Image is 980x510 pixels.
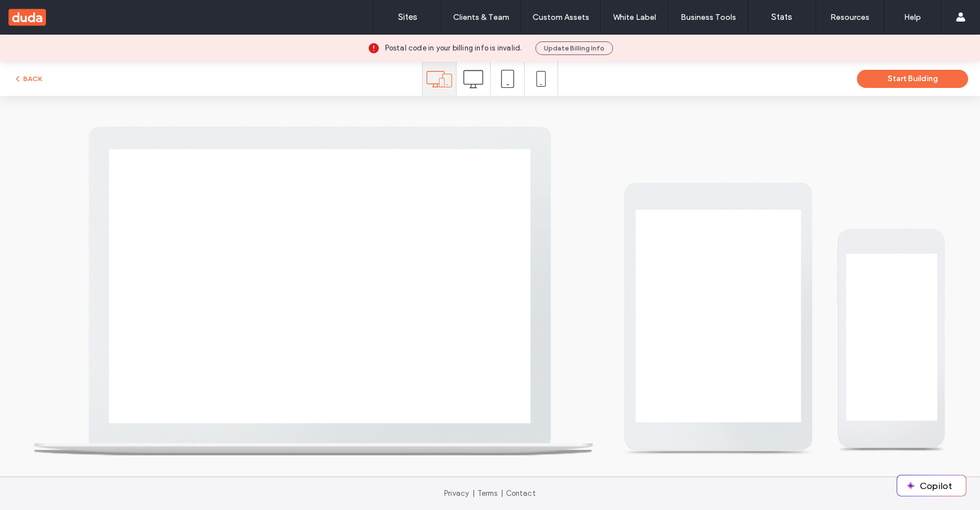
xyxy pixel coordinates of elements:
[453,12,509,22] label: Clients & Team
[904,12,921,22] label: Help
[535,41,613,55] button: Update Billing Info
[444,489,469,498] a: Privacy
[398,12,417,22] label: Sites
[681,12,736,22] label: Business Tools
[771,12,792,22] label: Stats
[472,489,475,498] span: |
[385,43,522,54] span: Postal code in your billing info is invalid.
[830,12,869,22] label: Resources
[533,12,589,22] label: Custom Assets
[13,72,42,86] button: BACK
[506,489,536,498] a: Contact
[897,475,966,496] button: Copilot
[857,70,968,88] button: Start Building
[478,489,498,498] a: Terms
[501,489,503,498] span: |
[613,12,656,22] label: White Label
